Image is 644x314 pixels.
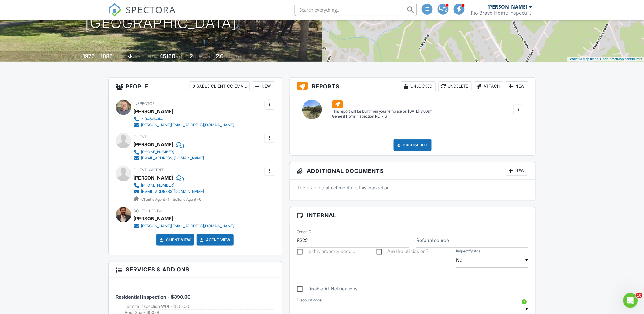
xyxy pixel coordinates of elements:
[506,166,528,176] div: New
[109,262,282,278] h3: Services & Add ons
[567,57,644,62] div: |
[216,53,224,59] div: 2.0
[297,184,528,191] p: There are no attachments to this inspection.
[173,197,202,202] span: Seller's Agent -
[134,107,174,116] div: [PERSON_NAME]
[134,122,234,128] a: [PERSON_NAME][EMAIL_ADDRESS][DOMAIN_NAME]
[146,54,159,59] span: Lot Size
[101,53,113,59] div: 1085
[134,140,174,149] div: [PERSON_NAME]
[159,237,191,243] a: Client View
[134,116,234,122] a: 2104521444
[134,135,147,139] span: Client
[134,189,204,195] a: [EMAIL_ADDRESS][DOMAIN_NAME]
[141,183,175,188] div: [PHONE_NUMBER]
[190,81,250,91] div: Disable Client CC Email
[295,4,417,16] input: Search everything...
[332,114,433,119] div: General Home Inspection REI 7-6+
[199,197,202,202] strong: 0
[109,78,282,95] h3: People
[290,162,536,180] h3: Additional Documents
[580,57,596,61] a: © MapTiler
[225,54,242,59] span: bathrooms
[636,293,643,298] span: 10
[134,168,164,172] span: Client's Agent
[488,4,528,10] div: [PERSON_NAME]
[199,237,230,243] a: Agent View
[108,8,176,21] a: SPECTORA
[297,297,322,303] label: Discount code
[134,173,174,182] a: [PERSON_NAME]
[134,155,204,161] a: [EMAIL_ADDRESS][DOMAIN_NAME]
[506,81,528,91] div: New
[168,197,170,202] strong: 1
[83,53,95,59] div: 1975
[116,294,191,300] span: Residential Inspection - $390.00
[141,224,234,229] div: [PERSON_NAME][EMAIL_ADDRESS][DOMAIN_NAME]
[569,57,579,61] a: Leaflet
[141,123,234,128] div: [PERSON_NAME][EMAIL_ADDRESS][DOMAIN_NAME]
[126,3,176,16] span: SPECTORA
[332,109,433,114] div: This report will be built from your template on [DATE] 3:00am
[394,139,432,151] div: Publish All
[134,101,155,106] span: Inspector
[193,54,210,59] span: bedrooms
[142,197,171,202] span: Client's Agent -
[125,303,274,310] li: Add on: Termite Inspection WDI
[141,156,204,161] div: [EMAIL_ADDRESS][DOMAIN_NAME]
[597,57,642,61] a: © OpenStreetMap contributors
[438,81,472,91] div: Undelete
[297,249,355,256] label: Is this property occupied?
[290,78,536,95] h3: Reports
[401,81,436,91] div: Unlocked
[474,81,503,91] div: Attach
[141,150,175,155] div: [PHONE_NUMBER]
[297,229,311,235] label: Order ID
[108,3,122,17] img: The Best Home Inspection Software - Spectora
[377,249,428,256] label: Are the utilities on?
[134,223,234,229] a: [PERSON_NAME][EMAIL_ADDRESS][DOMAIN_NAME]
[114,54,122,59] span: sq. ft.
[623,293,638,308] iframe: Intercom live chat
[141,189,204,194] div: [EMAIL_ADDRESS][DOMAIN_NAME]
[297,286,358,293] label: Disable All Notifications
[141,117,163,121] div: 2104521444
[471,10,532,16] div: Rio Bravo Home Inspections
[134,182,204,189] a: [PHONE_NUMBER]
[190,53,193,59] div: 2
[160,53,175,59] div: 45150
[134,149,204,155] a: [PHONE_NUMBER]
[75,54,82,59] span: Built
[416,237,449,244] label: Referral source
[252,81,274,91] div: New
[456,249,480,254] label: Inspectify Ads
[134,214,174,223] div: [PERSON_NAME]
[176,54,184,59] span: sq.ft.
[133,54,140,59] span: slab
[134,209,162,213] span: Scheduled By
[290,207,536,223] h3: Internal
